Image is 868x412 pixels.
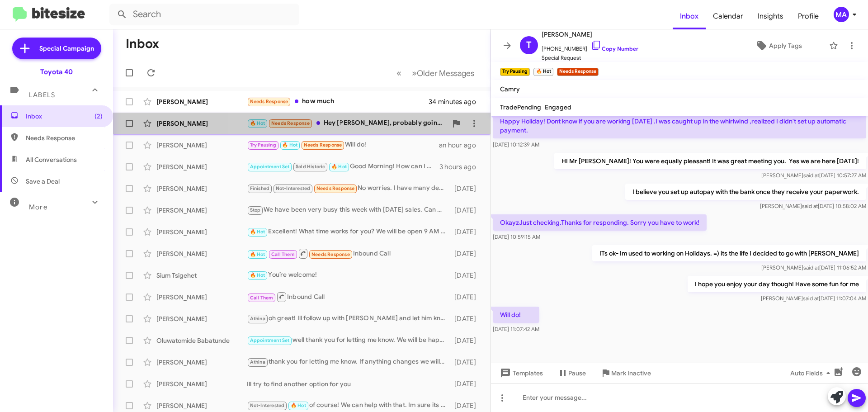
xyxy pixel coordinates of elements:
[493,233,540,240] span: [DATE] 10:59:15 AM
[156,97,247,106] div: [PERSON_NAME]
[803,172,819,179] span: said at
[826,7,858,22] button: MA
[156,249,247,258] div: [PERSON_NAME]
[493,141,539,148] span: [DATE] 10:12:39 AM
[247,140,439,150] div: Will do!
[542,40,638,53] span: [PHONE_NUMBER]
[247,96,429,107] div: how much
[791,3,826,29] a: Profile
[156,141,247,150] div: [PERSON_NAME]
[500,68,530,76] small: Try Pausing
[568,365,586,381] span: Pause
[29,203,47,211] span: More
[126,37,159,51] h1: Inbox
[673,3,706,29] a: Inbox
[156,336,247,345] div: Oluwatomide Babatunde
[311,251,350,257] span: Needs Response
[250,359,265,365] span: Athina
[450,271,483,280] div: [DATE]
[304,142,342,148] span: Needs Response
[247,183,450,194] div: No worries. I have many dealers that can help.
[156,401,247,410] div: [PERSON_NAME]
[156,379,247,388] div: [PERSON_NAME]
[750,3,791,29] a: Insights
[247,205,450,215] div: We have been very busy this week with [DATE] sales. Can you come in [DATE]?
[611,365,651,381] span: Mark Inactive
[247,248,450,259] div: Inbound Call
[156,162,247,171] div: [PERSON_NAME]
[439,162,483,171] div: 3 hours ago
[450,401,483,410] div: [DATE]
[29,91,55,99] span: Labels
[550,365,593,381] button: Pause
[542,29,638,40] span: [PERSON_NAME]
[250,207,261,213] span: Stop
[803,295,819,302] span: said at
[26,112,103,121] span: Inbox
[412,67,417,79] span: »
[493,113,866,138] p: Happy Holiday! Dont know if you are working [DATE] .I was caught up in the whirlwind ,realized I ...
[276,185,311,191] span: Not-Interested
[250,272,265,278] span: 🔥 Hot
[156,227,247,237] div: [PERSON_NAME]
[392,64,480,82] nav: Page navigation example
[498,365,543,381] span: Templates
[542,53,638,62] span: Special Request
[803,264,819,271] span: said at
[12,38,101,59] a: Special Campaign
[250,185,270,191] span: Finished
[247,313,450,324] div: oh great! Ill follow up with [PERSON_NAME] and let him know we spoke and you are waiting. We will...
[591,45,638,52] a: Copy Number
[250,403,285,408] span: Not-Interested
[500,103,541,111] span: TradePending
[331,164,347,170] span: 🔥 Hot
[156,293,247,302] div: [PERSON_NAME]
[250,295,274,301] span: Call Them
[250,142,276,148] span: Try Pausing
[450,314,483,323] div: [DATE]
[545,103,571,111] span: Engaged
[250,164,290,170] span: Appointment Set
[26,155,77,164] span: All Conversations
[156,206,247,215] div: [PERSON_NAME]
[250,229,265,235] span: 🔥 Hot
[450,227,483,237] div: [DATE]
[26,177,60,186] span: Save a Deal
[156,314,247,323] div: [PERSON_NAME]
[250,99,288,104] span: Needs Response
[247,291,450,303] div: Inbound Call
[247,161,439,172] div: Good Morning! How can I help you? Would you like to stop in [DATE]?
[40,67,73,76] div: Toyota 40
[156,358,247,367] div: [PERSON_NAME]
[761,264,866,271] span: [PERSON_NAME] [DATE] 11:06:52 AM
[417,68,474,78] span: Older Messages
[271,251,295,257] span: Call Them
[761,172,866,179] span: [PERSON_NAME] [DATE] 10:57:27 AM
[156,119,247,128] div: [PERSON_NAME]
[109,4,299,25] input: Search
[450,336,483,345] div: [DATE]
[316,185,355,191] span: Needs Response
[247,335,450,346] div: well thank you for letting me know. We will be happy to help you when you are ready
[247,357,450,367] div: thank you for letting me know. If anything changes we will certainly be happy to help
[439,141,483,150] div: an hour ago
[247,400,450,411] div: of course! We can help with that. Im sure its a simple fix.
[706,3,750,29] a: Calendar
[247,270,450,280] div: You’re welcome!
[450,379,483,388] div: [DATE]
[491,365,550,381] button: Templates
[391,64,407,82] button: Previous
[761,295,866,302] span: [PERSON_NAME] [DATE] 11:07:04 AM
[39,44,94,53] span: Special Campaign
[250,337,290,343] span: Appointment Set
[500,85,520,93] span: Camry
[732,38,825,54] button: Apply Tags
[450,206,483,215] div: [DATE]
[450,358,483,367] div: [DATE]
[557,68,599,76] small: Needs Response
[526,38,532,52] span: T
[156,271,247,280] div: Sium Tsigehet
